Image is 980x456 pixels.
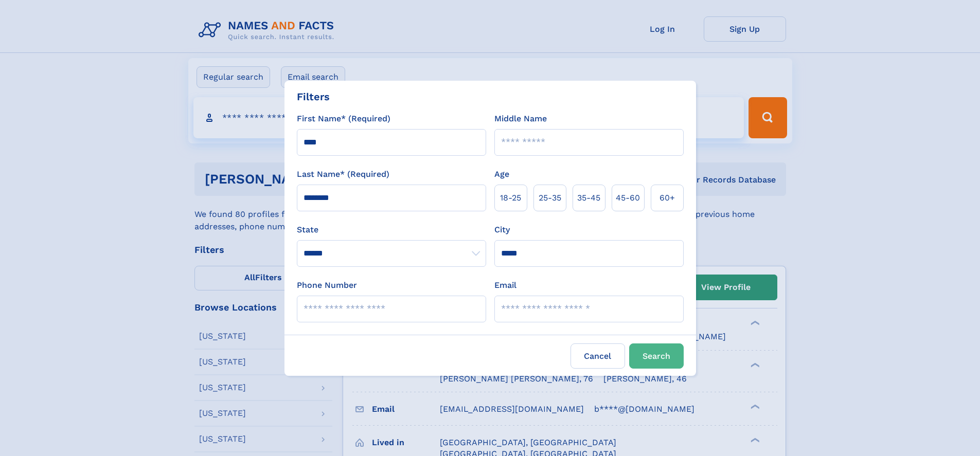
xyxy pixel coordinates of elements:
span: 35‑45 [577,192,600,204]
label: State [297,224,486,236]
label: First Name* (Required) [297,113,390,125]
label: Age [494,168,509,180]
span: 60+ [660,192,675,204]
label: City [494,224,510,236]
label: Cancel [571,343,625,369]
span: 18‑25 [500,192,521,204]
span: 45‑60 [616,192,640,204]
span: 25‑35 [539,192,561,204]
button: Search [629,343,684,369]
label: Email [494,279,516,291]
div: Filters [297,89,330,104]
label: Middle Name [494,113,547,125]
label: Last Name* (Required) [297,168,389,180]
label: Phone Number [297,279,357,291]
